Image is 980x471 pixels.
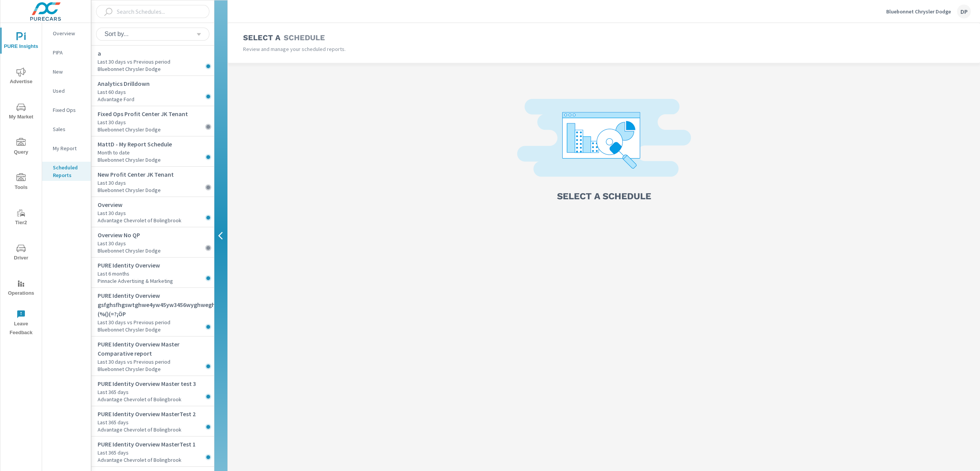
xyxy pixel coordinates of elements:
div: nav menu [0,23,42,340]
p: Bluebonnet Chrysler Dodge [98,187,214,194]
p: Last 6 months [98,270,214,277]
p: Bluebonnet Chrysler Dodge [98,366,214,373]
p: Bluebonnet Chrysler Dodge [98,326,214,333]
p: Last 365 days [98,418,214,426]
p: Used [53,87,85,95]
p: Advantage Ford [98,96,214,103]
p: PURE Identity Overview Master Comparative report [98,340,214,358]
span: Leave Feedback [3,310,39,337]
p: Overview No QP [98,230,214,240]
p: Last 30 days vs Previous period [98,58,214,66]
div: Overview [42,28,91,39]
h4: Schedule [284,33,325,42]
p: Advantage Chevrolet of Bolingbrook [98,456,214,463]
p: Last 30 days vs Previous period [98,318,214,326]
span: My Market [3,103,39,121]
p: Advantage Chevrolet of Bolingbrook [98,217,214,224]
h4: Select a [243,33,281,42]
p: Advantage Chevrolet of Bolingbrook [98,396,214,403]
div: My Report [42,143,91,154]
p: Fixed Ops [53,106,85,114]
p: PURE Identity Overview MasterTest 2 [98,409,214,418]
p: Last 30 days [98,179,214,187]
span: PURE Insights [3,32,39,51]
p: Last 60 days [98,88,214,96]
p: Last 30 days [98,240,214,247]
p: Bluebonnet Chrysler Dodge [98,247,214,254]
p: Bluebonnet Chrysler Dodge [98,126,214,133]
p: My Report [53,144,85,152]
p: Last 30 days [98,118,214,126]
p: Bluebonnet Chrysler Dodge [886,8,951,15]
div: Sales [42,123,91,135]
p: Pinnacle Advertising & Marketing [98,277,214,284]
p: New [53,68,85,75]
span: Tools [3,173,39,192]
input: Search Schedules... [114,5,197,18]
p: PIPA [53,49,85,56]
h3: Select a Schedule [557,190,651,203]
p: MattD - My Report Schedule [98,139,214,149]
p: Last 365 days [98,449,214,456]
p: Last 365 days [98,388,214,396]
p: PURE Identity Overview MasterTest 1 [98,440,214,449]
p: Review and manage your scheduled reports. [243,45,604,53]
p: Month to date [98,149,214,156]
div: Fixed Ops [42,104,91,116]
span: Query [3,138,39,157]
p: Scheduled Reports [53,164,85,179]
div: Scheduled Reports [42,162,91,181]
p: Overview [53,30,85,37]
p: Bluebonnet Chrysler Dodge [98,66,214,72]
p: Overview [98,200,214,209]
p: Advantage Chevrolet of Bolingbrook [98,426,214,433]
div: PIPA [42,47,91,58]
span: Advertise [3,67,39,86]
p: PURE Identity Overview Master test 3 [98,379,214,388]
p: Bluebonnet Chrysler Dodge [98,156,214,163]
img: Select a Schedule [517,99,691,184]
p: New Profit Center JK Tenant [98,170,214,179]
p: Fixed Ops Profit Center JK Tenant [98,109,214,118]
span: Tier2 [3,208,39,227]
div: New [42,66,91,77]
h6: Sort by... [105,30,129,38]
p: a [98,49,214,58]
span: Driver [3,244,39,263]
span: Operations [3,279,39,298]
p: Analytics Drilldown [98,79,214,88]
p: PURE Identity Overview gsfghsfhgswtghwe4yw45yw3456wyghweghw5tywq345tq3gqghq35tyq356w45672467whwrj... [98,291,214,318]
div: DP [957,5,971,18]
div: Used [42,85,91,97]
p: Last 30 days vs Previous period [98,358,214,366]
p: PURE Identity Overview [98,261,214,270]
p: Sales [53,125,85,133]
p: Last 30 days [98,209,214,217]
